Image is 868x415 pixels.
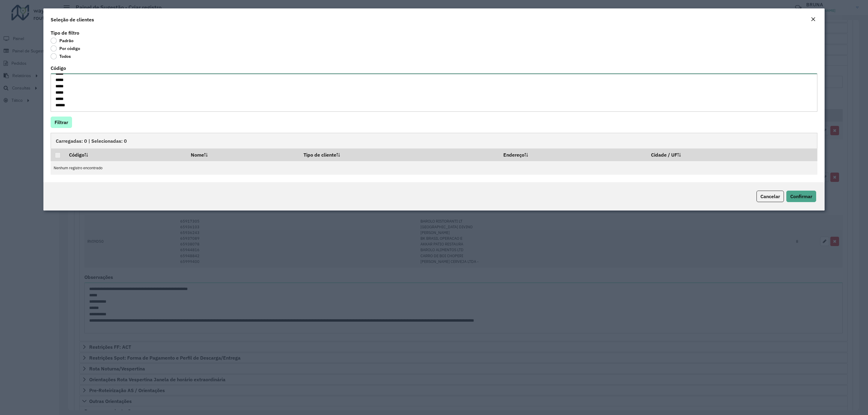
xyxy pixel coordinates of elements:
[51,38,74,44] label: Padrão
[51,45,80,51] label: Por código
[51,64,66,72] label: Código
[809,16,817,23] button: Close
[790,193,812,199] span: Confirmar
[811,17,816,22] em: Fechar
[51,29,79,36] label: Tipo de filtro
[647,148,817,161] th: Cidade / UF
[760,193,780,199] span: Cancelar
[65,148,187,161] th: Código
[187,148,299,161] th: Nome
[786,191,816,202] button: Confirmar
[51,133,817,148] div: Carregadas: 0 | Selecionadas: 0
[51,161,817,175] td: Nenhum registro encontrado
[299,148,499,161] th: Tipo de cliente
[499,148,647,161] th: Endereço
[51,53,71,59] label: Todos
[51,16,94,23] h4: Seleção de clientes
[51,117,72,128] button: Filtrar
[756,191,784,202] button: Cancelar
